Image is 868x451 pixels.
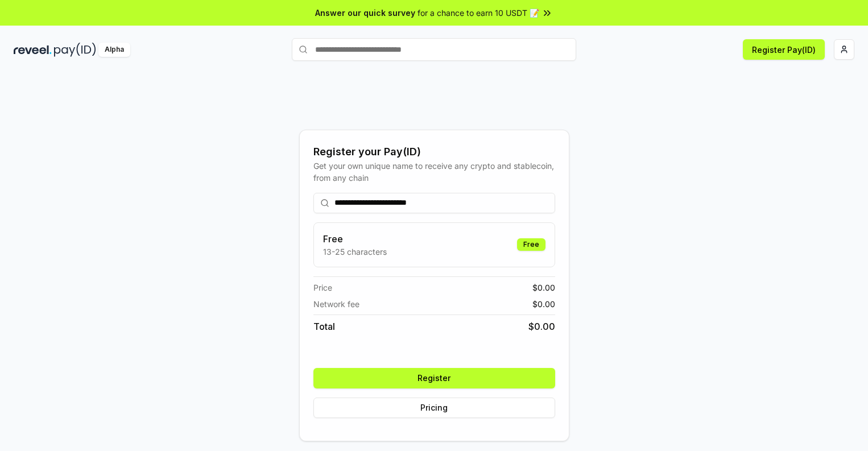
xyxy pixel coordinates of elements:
[14,43,52,57] img: reveel_dark
[323,232,387,246] h3: Free
[313,320,335,333] span: Total
[532,282,555,293] span: $ 0.00
[532,298,555,310] span: $ 0.00
[54,43,96,57] img: pay_id
[313,398,555,418] button: Pricing
[323,246,387,258] p: 13-25 characters
[313,368,555,388] button: Register
[313,160,555,184] div: Get your own unique name to receive any crypto and stablecoin, from any chain
[418,7,539,19] span: for a chance to earn 10 USDT 📝
[313,298,359,310] span: Network fee
[98,43,130,57] div: Alpha
[517,238,545,251] div: Free
[528,320,555,333] span: $ 0.00
[315,7,415,19] span: Answer our quick survey
[313,144,555,160] div: Register your Pay(ID)
[313,282,332,293] span: Price
[743,39,825,60] button: Register Pay(ID)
